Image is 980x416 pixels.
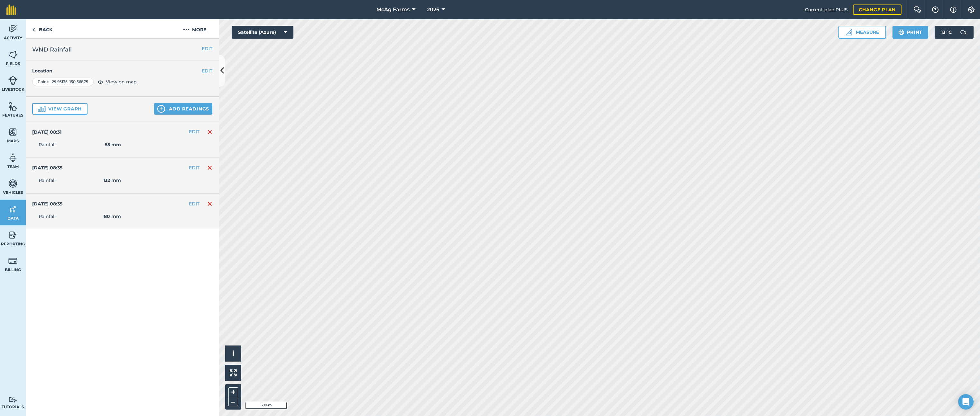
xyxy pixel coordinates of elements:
img: svg+xml;base64,PD94bWwgdmVyc2lvbj0iMS4wIiBlbmNvZGluZz0idXRmLTgiPz4KPCEtLSBHZW5lcmF0b3I6IEFkb2JlIE... [8,256,17,266]
button: 13 °C [935,26,974,39]
button: More [171,19,219,38]
button: EDIT [202,67,212,74]
img: svg+xml;base64,PHN2ZyB4bWxucz0iaHR0cDovL3d3dy53My5vcmcvMjAwMC9zdmciIHdpZHRoPSI5IiBoZWlnaHQ9IjI0Ii... [32,26,35,33]
span: Current plan : PLUS [805,6,848,13]
button: Print [892,26,929,39]
button: + [228,387,238,397]
button: i [225,345,241,362]
span: Rainfall [39,177,56,184]
img: svg+xml;base64,PHN2ZyB4bWxucz0iaHR0cDovL3d3dy53My5vcmcvMjAwMC9zdmciIHdpZHRoPSI1NiIgaGVpZ2h0PSI2MC... [8,127,17,137]
button: View graph [32,103,88,115]
button: Satellite (Azure) [232,26,293,39]
button: EDIT [202,45,212,52]
h4: [DATE] 08:35 [32,165,62,171]
button: Measure [838,26,886,39]
img: svg+xml;base64,PHN2ZyB4bWxucz0iaHR0cDovL3d3dy53My5vcmcvMjAwMC9zdmciIHdpZHRoPSIxOSIgaGVpZ2h0PSIyNC... [898,28,904,36]
img: svg+xml;base64,PD94bWwgdmVyc2lvbj0iMS4wIiBlbmNvZGluZz0idXRmLTgiPz4KPCEtLSBHZW5lcmF0b3I6IEFkb2JlIE... [8,153,17,163]
span: McAg Farms [376,6,410,14]
button: View on map [97,78,137,86]
span: Rainfall [39,213,56,220]
img: svg+xml;base64,PHN2ZyB4bWxucz0iaHR0cDovL3d3dy53My5vcmcvMjAwMC9zdmciIHdpZHRoPSIxNCIgaGVpZ2h0PSIyNC... [157,105,165,113]
img: svg+xml;base64,PD94bWwgdmVyc2lvbj0iMS4wIiBlbmNvZGluZz0idXRmLTgiPz4KPCEtLSBHZW5lcmF0b3I6IEFkb2JlIE... [8,397,17,403]
a: Back [26,19,59,38]
img: svg+xml;base64,PD94bWwgdmVyc2lvbj0iMS4wIiBlbmNvZGluZz0idXRmLTgiPz4KPCEtLSBHZW5lcmF0b3I6IEFkb2JlIE... [8,230,17,240]
img: A question mark icon [931,6,939,13]
img: Ruler icon [846,29,852,35]
div: Point : -29.93135 , 150.56875 [32,78,94,86]
button: Add readings [154,103,212,115]
img: svg+xml;base64,PHN2ZyB4bWxucz0iaHR0cDovL3d3dy53My5vcmcvMjAwMC9zdmciIHdpZHRoPSI1NiIgaGVpZ2h0PSI2MC... [8,101,17,111]
img: Four arrows, one pointing top left, one top right, one bottom right and the last bottom left [230,369,237,376]
img: svg+xml;base64,PHN2ZyB4bWxucz0iaHR0cDovL3d3dy53My5vcmcvMjAwMC9zdmciIHdpZHRoPSIxNiIgaGVpZ2h0PSIyNC... [207,164,212,172]
img: fieldmargin Logo [6,5,16,15]
button: – [228,397,238,406]
span: 13 ° C [941,26,952,39]
span: 2025 [427,6,439,14]
img: svg+xml;base64,PD94bWwgdmVyc2lvbj0iMS4wIiBlbmNvZGluZz0idXRmLTgiPz4KPCEtLSBHZW5lcmF0b3I6IEFkb2JlIE... [38,105,46,113]
img: svg+xml;base64,PHN2ZyB4bWxucz0iaHR0cDovL3d3dy53My5vcmcvMjAwMC9zdmciIHdpZHRoPSI1NiIgaGVpZ2h0PSI2MC... [8,50,17,60]
img: svg+xml;base64,PD94bWwgdmVyc2lvbj0iMS4wIiBlbmNvZGluZz0idXRmLTgiPz4KPCEtLSBHZW5lcmF0b3I6IEFkb2JlIE... [8,204,17,214]
span: Rainfall [39,141,56,148]
h4: [DATE] 08:35 [32,201,62,207]
img: svg+xml;base64,PHN2ZyB4bWxucz0iaHR0cDovL3d3dy53My5vcmcvMjAwMC9zdmciIHdpZHRoPSIxNyIgaGVpZ2h0PSIxNy... [950,6,957,14]
button: EDIT [189,164,199,171]
button: EDIT [189,200,199,207]
button: EDIT [189,128,199,135]
strong: 132 mm [103,177,121,184]
h2: WND Rainfall [32,45,212,54]
img: svg+xml;base64,PHN2ZyB4bWxucz0iaHR0cDovL3d3dy53My5vcmcvMjAwMC9zdmciIHdpZHRoPSIxOCIgaGVpZ2h0PSIyNC... [97,78,103,86]
span: View on map [106,78,137,85]
img: svg+xml;base64,PD94bWwgdmVyc2lvbj0iMS4wIiBlbmNvZGluZz0idXRmLTgiPz4KPCEtLSBHZW5lcmF0b3I6IEFkb2JlIE... [8,179,17,188]
span: i [232,349,234,357]
strong: 80 mm [104,213,121,220]
div: Open Intercom Messenger [958,394,974,410]
img: svg+xml;base64,PD94bWwgdmVyc2lvbj0iMS4wIiBlbmNvZGluZz0idXRmLTgiPz4KPCEtLSBHZW5lcmF0b3I6IEFkb2JlIE... [8,76,17,85]
strong: 55 mm [105,141,121,148]
img: A cog icon [967,6,975,13]
img: svg+xml;base64,PHN2ZyB4bWxucz0iaHR0cDovL3d3dy53My5vcmcvMjAwMC9zdmciIHdpZHRoPSIxNiIgaGVpZ2h0PSIyNC... [207,128,212,136]
img: svg+xml;base64,PD94bWwgdmVyc2lvbj0iMS4wIiBlbmNvZGluZz0idXRmLTgiPz4KPCEtLSBHZW5lcmF0b3I6IEFkb2JlIE... [8,24,17,34]
img: svg+xml;base64,PHN2ZyB4bWxucz0iaHR0cDovL3d3dy53My5vcmcvMjAwMC9zdmciIHdpZHRoPSIyMCIgaGVpZ2h0PSIyNC... [183,26,190,33]
img: Two speech bubbles overlapping with the left bubble in the forefront [913,6,921,13]
h4: [DATE] 08:31 [32,129,61,135]
img: svg+xml;base64,PHN2ZyB4bWxucz0iaHR0cDovL3d3dy53My5vcmcvMjAwMC9zdmciIHdpZHRoPSIxNiIgaGVpZ2h0PSIyNC... [207,200,212,208]
img: svg+xml;base64,PD94bWwgdmVyc2lvbj0iMS4wIiBlbmNvZGluZz0idXRmLTgiPz4KPCEtLSBHZW5lcmF0b3I6IEFkb2JlIE... [957,26,970,39]
a: Change plan [853,5,901,15]
h4: Location [32,67,212,74]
